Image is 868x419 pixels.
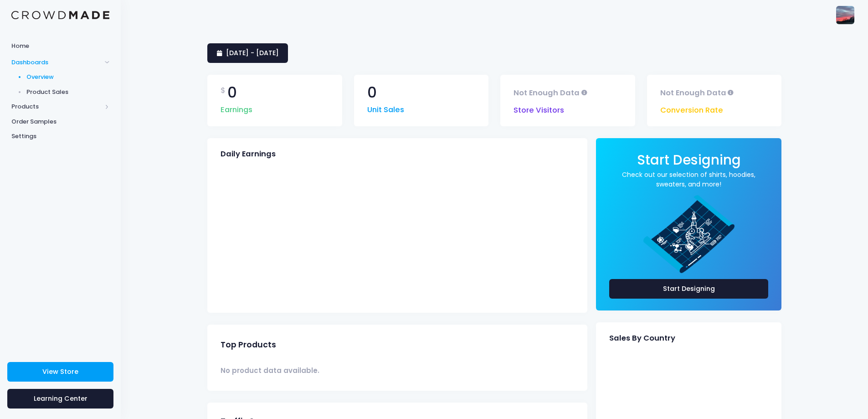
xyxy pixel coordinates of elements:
span: To protect privacy, we're only able to filter and show visitor data above a certain volume. Drive... [728,87,734,98]
span: Dashboards [11,58,102,67]
span: Daily Earnings [221,150,276,159]
span: Unit Sales [367,100,404,116]
span: [DATE] - [DATE] [226,48,279,57]
span: Not Enough Data [514,85,580,100]
img: User [836,6,854,24]
a: Learning Center [7,389,113,409]
span: No product data available. [221,366,319,376]
span: Not Enough Data [660,85,726,100]
a: Start Designing [637,158,741,167]
span: Order Samples [11,117,109,126]
span: $ [221,85,226,96]
a: Start Designing [609,279,768,299]
span: 0 [227,85,237,100]
span: Store Visitors [514,100,564,116]
span: Start Designing [637,150,741,169]
span: 0 [367,85,377,100]
span: Home [11,41,109,51]
span: Top Products [221,340,276,350]
span: Product Sales [26,88,110,97]
span: Sales By Country [609,334,675,343]
span: Conversion Rate [660,100,723,116]
span: Earnings [221,100,252,116]
span: To protect privacy, we're only able to filter and show visitor data above a certain volume. Drive... [581,87,587,98]
span: View Store [42,367,78,376]
span: Learning Center [34,394,87,403]
a: View Store [7,362,113,382]
span: Products [11,102,102,111]
span: Overview [26,72,110,82]
img: Logo [11,11,109,20]
a: [DATE] - [DATE] [207,43,288,63]
span: Settings [11,132,109,141]
a: Check out our selection of shirts, hoodies, sweaters, and more! [609,170,768,189]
